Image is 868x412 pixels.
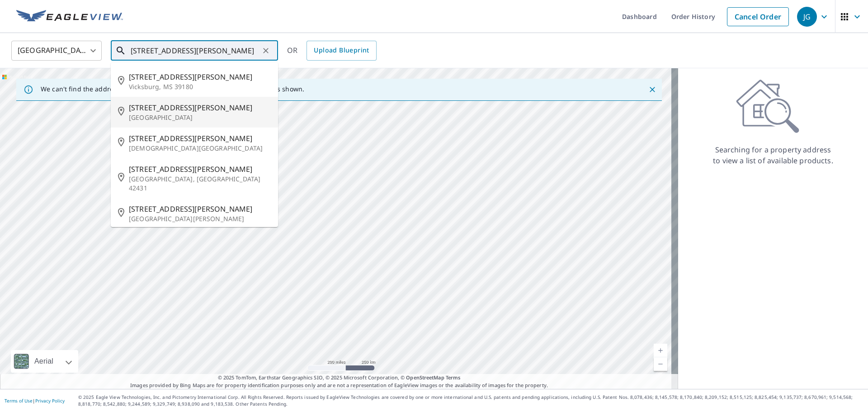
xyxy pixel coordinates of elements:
a: Terms [446,374,461,381]
p: | [5,398,65,403]
span: © 2025 TomTom, Earthstar Geographics SIO, © 2025 Microsoft Corporation, © [218,374,461,382]
input: Search by address or latitude-longitude [131,38,259,63]
a: OpenStreetMap [406,374,444,381]
div: OR [287,41,377,61]
button: Close [646,84,658,95]
a: Cancel Order [727,7,789,26]
img: EV Logo [16,10,123,24]
div: JG [797,7,817,27]
button: Clear [259,44,272,57]
span: [STREET_ADDRESS][PERSON_NAME] [129,102,271,113]
p: [GEOGRAPHIC_DATA][PERSON_NAME] [129,214,271,223]
a: Terms of Use [5,398,33,404]
p: Searching for a property address to view a list of available products. [712,144,834,166]
p: We can't find the address you entered. Please verify the location and address shown. [41,85,304,93]
p: [GEOGRAPHIC_DATA], [GEOGRAPHIC_DATA] 42431 [129,175,271,193]
p: Vicksburg, MS 39180 [129,82,271,91]
div: Aerial [11,350,78,373]
span: [STREET_ADDRESS][PERSON_NAME] [129,204,271,214]
p: © 2025 Eagle View Technologies, Inc. and Pictometry International Corp. All Rights Reserved. Repo... [78,394,863,407]
a: Privacy Policy [35,398,65,404]
a: Upload Blueprint [307,41,376,61]
div: [GEOGRAPHIC_DATA] [11,38,102,63]
a: Current Level 5, Zoom In [654,344,667,357]
p: [DEMOGRAPHIC_DATA][GEOGRAPHIC_DATA] [129,144,271,153]
span: Upload Blueprint [314,45,369,56]
span: [STREET_ADDRESS][PERSON_NAME] [129,133,271,144]
p: [GEOGRAPHIC_DATA] [129,113,271,122]
span: [STREET_ADDRESS][PERSON_NAME] [129,71,271,82]
a: Current Level 5, Zoom Out [654,357,667,371]
span: [STREET_ADDRESS][PERSON_NAME] [129,164,271,175]
div: Aerial [32,350,56,373]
